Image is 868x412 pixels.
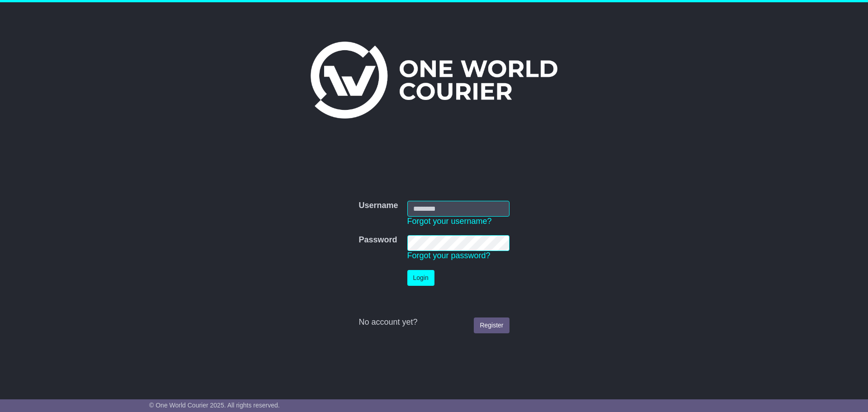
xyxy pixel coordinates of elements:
a: Register [474,317,509,333]
div: No account yet? [359,317,509,327]
span: © One World Courier 2025. All rights reserved. [149,402,280,409]
a: Forgot your username? [407,217,492,226]
button: Login [407,270,434,286]
img: One World [311,42,557,118]
a: Forgot your password? [407,251,491,260]
label: Username [359,201,398,211]
label: Password [359,235,397,245]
